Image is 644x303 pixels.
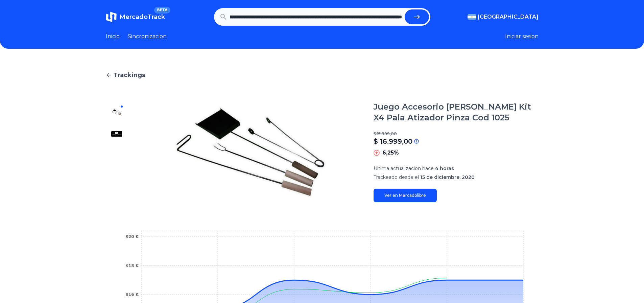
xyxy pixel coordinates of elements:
[374,165,434,171] span: Ultima actualizacion hace
[468,13,539,21] button: [GEOGRAPHIC_DATA]
[106,11,165,22] a: MercadoTrackBETA
[119,13,165,21] span: MercadoTrack
[141,101,360,202] img: Juego Accesorio Parrilla Kit X4 Pala Atizador Pinza Cod 1025
[374,137,412,146] p: $ 16.999,00
[125,234,139,239] tspan: $20 K
[505,32,539,41] button: Iniciar sesion
[478,13,539,21] span: [GEOGRAPHIC_DATA]
[106,11,117,22] img: MercadoTrack
[374,174,419,180] span: Trackeado desde el
[111,129,122,139] img: Juego Accesorio Parrilla Kit X4 Pala Atizador Pinza Cod 1025
[154,7,170,14] span: BETA
[374,131,539,137] p: $ 15.999,00
[435,165,454,171] span: 4 horas
[420,174,475,180] span: 15 de diciembre, 2020
[106,32,120,41] a: Inicio
[111,107,122,118] img: Juego Accesorio Parrilla Kit X4 Pala Atizador Pinza Cod 1025
[382,149,399,157] p: 6,25%
[374,189,437,202] a: Ver en Mercadolibre
[113,70,145,80] span: Trackings
[128,32,167,41] a: Sincronizacion
[374,101,539,123] h1: Juego Accesorio [PERSON_NAME] Kit X4 Pala Atizador Pinza Cod 1025
[125,292,139,297] tspan: $16 K
[106,70,539,80] a: Trackings
[468,14,476,20] img: Argentina
[125,263,139,268] tspan: $18 K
